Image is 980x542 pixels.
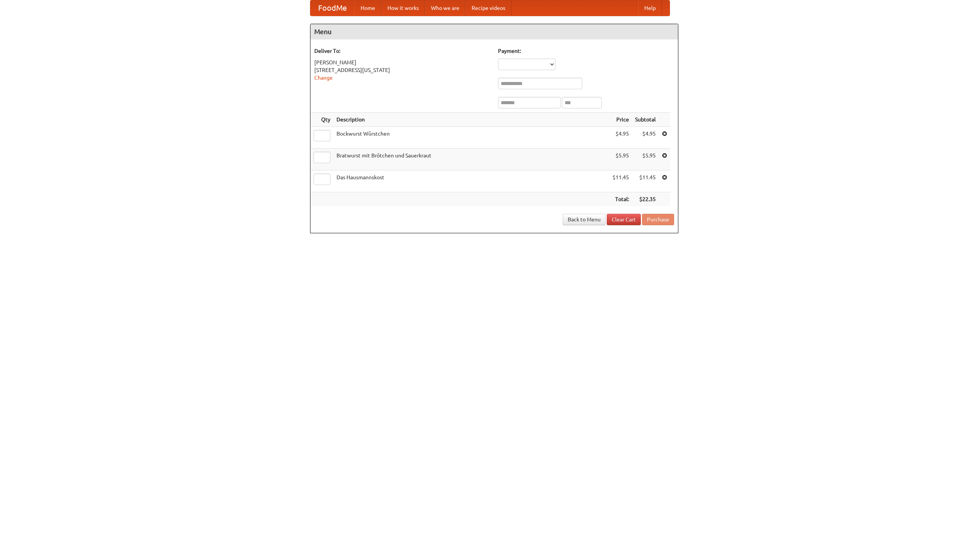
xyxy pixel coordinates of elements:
[642,214,674,225] button: Purchase
[333,127,609,149] td: Bockwurst Würstchen
[632,149,659,170] td: $5.95
[609,127,632,149] td: $4.95
[632,127,659,149] td: $4.95
[333,113,609,127] th: Description
[609,192,632,206] th: Total:
[310,24,678,39] h4: Menu
[310,0,354,16] a: FoodMe
[638,0,662,16] a: Help
[609,149,632,170] td: $5.95
[333,149,609,170] td: Bratwurst mit Brötchen und Sauerkraut
[632,192,659,206] th: $22.35
[498,47,674,55] h5: Payment:
[314,59,490,66] div: [PERSON_NAME]
[632,170,659,192] td: $11.45
[609,113,632,127] th: Price
[314,75,333,81] a: Change
[465,0,511,16] a: Recipe videos
[310,113,333,127] th: Qty
[632,113,659,127] th: Subtotal
[354,0,381,16] a: Home
[607,214,641,225] a: Clear Cart
[563,214,606,225] a: Back to Menu
[609,170,632,192] td: $11.45
[333,170,609,192] td: Das Hausmannskost
[314,47,490,55] h5: Deliver To:
[381,0,425,16] a: How it works
[425,0,465,16] a: Who we are
[314,66,490,74] div: [STREET_ADDRESS][US_STATE]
